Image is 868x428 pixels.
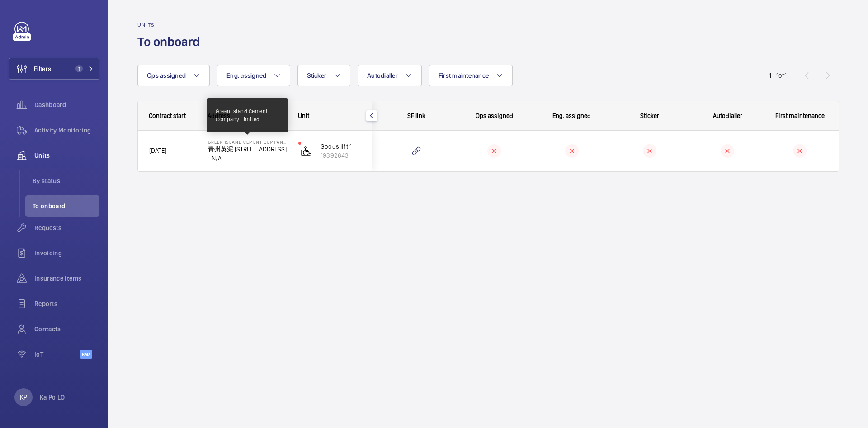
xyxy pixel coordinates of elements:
[34,126,99,135] span: Activity Monitoring
[775,112,825,119] span: First maintenance
[9,58,99,80] button: Filters1
[552,112,591,119] span: Eng. assigned
[34,350,80,359] span: IoT
[769,72,787,79] span: 1 - 1 1
[367,72,398,79] span: Autodialler
[297,65,350,86] button: Sticker
[298,112,361,119] div: Unit
[34,64,51,73] span: Filters
[149,112,186,119] span: Contract start
[137,65,210,86] button: Ops assigned
[208,139,287,145] p: Green Island Cement Company Limited
[34,299,99,308] span: Reports
[34,325,99,334] span: Contacts
[34,249,99,258] span: Invoicing
[40,393,65,402] p: Ka Po LO
[778,72,784,79] span: of
[358,65,422,86] button: Autodialler
[640,112,659,119] span: Sticker
[208,154,287,163] p: - N/A
[429,65,513,86] button: First maintenance
[147,72,186,79] span: Ops assigned
[20,393,27,402] p: KP
[75,65,83,72] span: 1
[439,72,489,79] span: First maintenance
[80,350,92,359] span: Beta
[407,112,425,119] span: SF link
[301,146,311,156] img: platform_lift.svg
[149,147,166,154] span: [DATE]
[208,145,287,154] p: 青州英泥 [STREET_ADDRESS]
[33,202,99,211] span: To onboard
[137,33,205,50] h1: To onboard
[321,142,361,151] p: Goods lift 1
[307,72,326,79] span: Sticker
[34,151,99,160] span: Units
[34,100,99,109] span: Dashboard
[137,22,205,28] h2: Units
[34,223,99,232] span: Requests
[33,176,99,185] span: By status
[476,112,513,119] span: Ops assigned
[34,274,99,283] span: Insurance items
[216,107,279,123] p: Green Island Cement Company Limited
[226,72,266,79] span: Eng. assigned
[713,112,742,119] span: Autodialler
[217,65,290,86] button: Eng. assigned
[321,151,361,160] p: 19392643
